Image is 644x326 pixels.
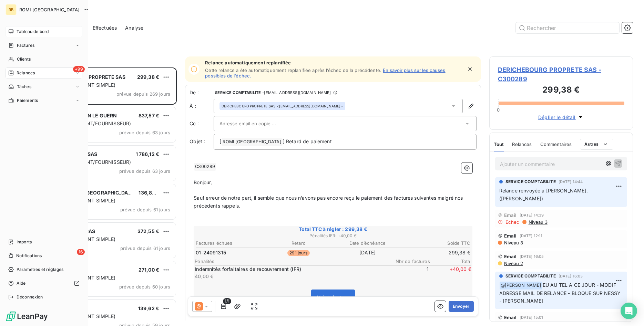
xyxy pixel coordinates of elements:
span: +99 [73,66,85,72]
span: prévue depuis 60 jours [119,284,170,290]
span: 1 [387,266,429,280]
span: Analyse [125,24,143,31]
span: 1 786,12 € [136,151,160,157]
a: Aide [6,278,82,289]
span: - [EMAIL_ADDRESS][DOMAIN_NAME] [262,91,331,95]
span: Commentaires [540,141,572,147]
th: Factures échues [195,240,264,247]
span: Email [504,212,517,218]
span: CLEAN WEST- [GEOGRAPHIC_DATA] [49,190,135,196]
input: Adresse email en copie ... [219,118,294,129]
span: prévue depuis 63 jours [119,168,170,174]
a: Tâches [6,81,82,92]
td: 299,38 € [402,249,471,256]
div: Open Intercom Messenger [621,303,637,319]
span: Aide [17,280,26,286]
span: Total TTC à régler : 299,38 € [195,226,471,233]
span: Objet : [190,138,205,144]
span: 299,38 € [137,74,159,80]
a: Factures [6,40,82,51]
span: Déconnexion [17,294,43,300]
span: Echec [505,219,520,225]
span: Voir la facture [317,294,349,300]
span: [DATE] 16:05 [520,254,544,259]
span: Relance automatiquement replanifiée [205,60,462,65]
span: SERVICE COMPTABILITE [505,273,556,279]
th: Retard [264,240,333,247]
span: Email [504,315,517,320]
span: Déplier le détail [538,114,576,121]
span: Pénalités [195,259,389,264]
span: + 40,00 € [430,266,471,280]
span: SERVICE COMPTABILITE [215,91,261,95]
span: DERICHEBOURG PROPRETE SAS [222,104,275,108]
span: GROUPE 1 (CLIENT/FOURNISSEUR) [49,159,131,165]
span: EU AU TEL A CE JOUR - MODIF ADRESSE MAIL DE RELANCE - BLOQUE SUR NESSY - [PERSON_NAME] [499,282,622,304]
span: Notifications [16,253,42,259]
span: prévue depuis 269 jours [116,91,170,97]
span: [DATE] 12:11 [520,234,543,238]
span: 16 [77,249,85,255]
input: Rechercher [516,22,619,33]
span: 0 [497,107,500,113]
a: Tableau de bord [6,26,82,37]
th: Date d’échéance [334,240,402,247]
span: prévue depuis 61 jours [120,245,170,251]
span: 139,62 € [138,305,159,311]
span: Paramètres et réglages [17,266,63,273]
span: 837,57 € [139,113,159,118]
span: Email [504,233,517,239]
span: C300289 [194,163,216,171]
span: GROUPE 1 (CLIENT/FOURNISSEUR) [49,120,131,126]
button: Autres [580,139,613,150]
span: Relances [17,70,35,76]
span: @ [PERSON_NAME] [500,282,542,290]
span: [ [219,138,221,144]
span: Tout [494,141,504,147]
span: [DATE] 14:44 [559,180,583,184]
span: Niveau 2 [503,261,523,266]
span: Sauf erreur de notre part, il semble que nous n’avons pas encore reçu le paiement des factures su... [194,195,464,209]
h3: 299,38 € [498,84,624,97]
span: Nbr de factures [389,259,430,264]
span: prévue depuis 61 jours [120,207,170,212]
span: 271,00 € [139,267,159,273]
span: prévue depuis 63 jours [119,130,170,135]
span: Cette relance a été automatiquement replanifiée après l’échec de la précédente. [205,67,381,73]
span: SERVICE COMPTABILITE [505,179,556,185]
span: 372,55 € [137,228,159,234]
button: Déplier le détail [536,113,586,121]
span: Paiements [17,97,38,104]
span: Factures [17,42,34,49]
p: 40,00 € [195,273,386,280]
a: Clients [6,54,82,65]
span: 1/1 [223,298,231,304]
span: 136,80 € [139,190,160,196]
span: DERICHEBOURG PROPRETE SAS - C300289 [498,65,624,84]
span: ] Retard de paiement [283,138,332,144]
span: 291 jours [287,250,309,256]
th: Solde TTC [402,240,471,247]
p: Indemnités forfaitaires de recouvrement (IFR) [195,266,386,273]
span: Effectuées [93,24,117,31]
span: 01-24091315 [196,249,226,256]
span: Pénalités IFR : + 40,00 € [195,233,471,239]
span: Total [430,259,471,264]
a: Imports [6,236,82,248]
a: En savoir plus sur les causes possibles de l’échec. [205,67,445,78]
span: Niveau 3 [503,240,523,245]
span: Imports [17,239,32,245]
img: Logo LeanPay [6,311,48,322]
span: Email [504,254,517,259]
div: grid [33,67,177,326]
span: Tableau de bord [17,29,49,35]
span: ROMI [GEOGRAPHIC_DATA] [222,138,282,146]
span: De : [190,89,214,96]
span: Relances [512,141,532,147]
button: Envoyer [449,301,474,312]
span: [DATE] 16:03 [559,274,583,278]
label: À : [190,103,214,109]
span: Niveau 3 [528,219,548,225]
a: Paiements [6,95,82,106]
div: <[EMAIL_ADDRESS][DOMAIN_NAME]> [222,104,343,108]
